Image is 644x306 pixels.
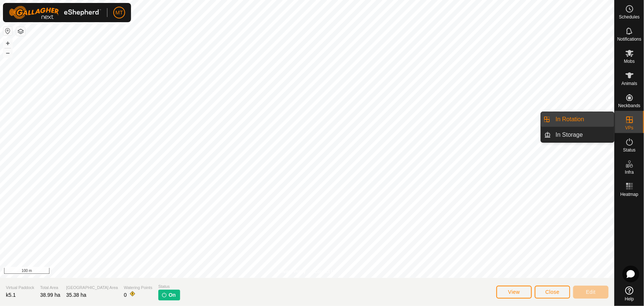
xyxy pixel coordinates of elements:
li: In Storage [541,127,614,142]
span: [GEOGRAPHIC_DATA] Area [66,285,118,291]
a: Contact Us [314,268,336,275]
button: Reset Map [3,27,12,35]
span: Animals [621,81,637,86]
span: Mobs [624,59,635,64]
a: In Storage [551,127,614,142]
img: turn-on [161,292,167,298]
span: View [508,289,520,295]
span: Schedules [619,15,640,19]
span: On [169,291,176,299]
span: 0 [124,292,127,298]
span: Infra [625,170,634,174]
span: Status [623,148,636,152]
a: Help [615,283,644,304]
span: Notifications [617,37,641,41]
button: + [3,39,12,48]
span: In Storage [556,130,583,139]
span: 35.38 ha [66,292,86,298]
span: Watering Points [124,285,152,291]
button: Close [535,286,570,299]
button: – [3,48,12,57]
li: In Rotation [541,112,614,127]
span: Close [545,289,559,295]
span: Status [158,283,180,290]
button: Edit [573,286,609,299]
span: Edit [586,289,596,295]
span: Total Area [40,285,61,291]
span: Help [625,297,634,301]
span: Virtual Paddock [6,285,34,291]
span: In Rotation [556,115,584,124]
span: Heatmap [620,192,638,197]
span: Neckbands [618,103,640,108]
span: k5.1 [6,292,16,298]
a: Privacy Policy [278,268,306,275]
span: MT [116,9,123,17]
button: View [496,286,532,299]
img: Gallagher Logo [9,6,101,19]
span: VPs [625,126,633,130]
span: 38.99 ha [40,292,61,298]
button: Map Layers [16,27,25,36]
a: In Rotation [551,112,614,127]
